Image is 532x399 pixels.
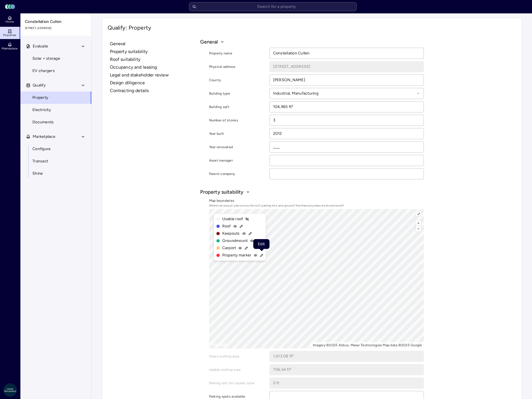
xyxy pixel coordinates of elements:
[209,104,265,110] label: Building sqft
[209,51,265,56] label: Property name
[110,40,198,47] button: General
[110,87,198,94] button: Contracting details
[200,188,424,196] button: Property suitability
[313,343,422,347] li: Imagery ©2025 Airbus, Maxar Technologies Map data ©2025 Google
[33,82,46,88] span: Qualify
[209,131,265,136] label: Year built
[32,119,54,125] span: Documents
[416,220,421,226] button: +
[32,107,51,113] span: Electricity
[222,245,236,251] span: Carport
[209,203,424,208] span: Where can we put solar across the roof, parking lots, and ground? Are there any areas we should a...
[209,144,265,150] label: Year renovated
[110,72,198,78] button: Legal and stakeholder review
[25,19,88,25] span: Constellation Cullen
[32,146,51,152] span: Configure
[20,155,92,167] a: Transact
[222,216,243,222] span: Usable roof
[222,230,240,237] span: Keepouts
[25,26,88,30] span: [STREET_ADDRESS]
[222,252,252,258] span: Property marker
[20,143,92,155] a: Configure
[3,33,16,37] span: Properties
[110,48,198,55] button: Property suitability
[20,92,92,104] a: Property
[3,383,17,397] img: Crow Holdings
[20,65,92,77] a: EV chargers
[209,171,265,177] label: Parent company
[209,198,424,203] label: Map boundaries
[20,79,92,92] button: Qualify
[209,64,265,69] label: Physical address
[32,170,43,177] span: Shine
[200,38,218,45] span: General
[20,52,92,65] a: Solar + storage
[32,68,55,74] span: EV chargers
[32,158,48,164] span: Transact
[20,131,92,143] button: Marketplace
[209,91,265,96] label: Building type
[20,40,92,52] button: Evaluate
[110,80,198,86] button: Design dilligence
[222,238,248,244] span: Groundmount
[209,77,265,83] label: County
[20,167,92,180] a: Shine
[110,56,198,63] button: Roof suitability
[2,47,17,50] span: Marketplace
[416,211,421,217] button: ⤢
[416,226,421,231] button: –
[209,354,265,359] label: Gross rooftop area
[209,367,265,372] label: Usable rooftop area
[209,117,265,123] label: Number of stories
[209,158,265,163] label: Asset manager
[200,38,424,45] button: General
[20,116,92,128] a: Documents
[200,188,244,196] span: Property suitability
[20,104,92,116] a: Electricity
[222,223,231,229] span: Roof
[33,43,48,49] span: Evaluate
[253,239,269,249] div: Edit
[189,2,357,11] input: Search for a property
[110,64,198,71] button: Occupancy and leasing
[209,380,265,386] label: Parking lots for carport solar
[33,134,55,140] span: Marketplace
[32,95,48,101] span: Property
[32,56,60,62] span: Solar + storage
[108,24,516,32] h1: Qualify: Property
[6,20,14,23] span: Home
